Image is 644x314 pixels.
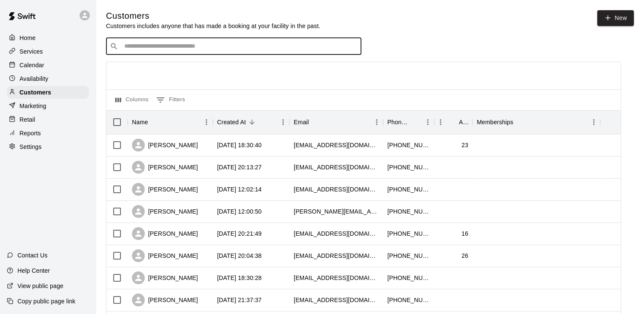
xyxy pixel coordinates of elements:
[132,161,198,174] div: [PERSON_NAME]
[370,116,383,128] button: Menu
[217,185,262,194] div: 2025-09-04 12:02:14
[217,141,262,149] div: 2025-09-06 18:30:40
[434,116,447,128] button: Menu
[597,10,634,26] a: New
[387,141,430,149] div: +17634528661
[294,274,379,282] div: maggiemhildebrand@gmail.com
[132,271,198,284] div: [PERSON_NAME]
[20,143,42,151] p: Settings
[20,74,49,83] p: Availability
[294,207,379,216] div: paul.m.abdo@gmail.com
[387,163,430,171] div: +16125320250
[421,116,434,128] button: Menu
[154,93,187,107] button: Show filters
[20,129,41,137] p: Reports
[217,229,262,238] div: 2025-09-02 20:21:49
[387,110,409,134] div: Phone Number
[7,100,89,112] a: Marketing
[200,116,213,128] button: Menu
[513,116,525,128] button: Sort
[106,22,321,30] p: Customers includes anyone that has made a booking at your facility in the past.
[128,110,213,134] div: Name
[132,139,198,151] div: [PERSON_NAME]
[17,251,48,260] p: Contact Us
[17,282,63,290] p: View public page
[294,110,309,134] div: Email
[7,45,89,58] a: Services
[587,116,600,128] button: Menu
[387,185,430,194] div: +16124752233
[132,294,198,306] div: [PERSON_NAME]
[246,116,258,128] button: Sort
[434,110,472,134] div: Age
[106,38,361,55] div: Search customers by name or email
[217,207,262,216] div: 2025-09-03 12:00:50
[113,93,151,107] button: Select columns
[294,141,379,149] div: hiblum32@gmail.com
[20,61,44,69] p: Calendar
[477,110,513,134] div: Memberships
[7,31,89,44] a: Home
[20,47,43,56] p: Services
[217,251,262,260] div: 2025-09-02 20:04:38
[132,205,198,218] div: [PERSON_NAME]
[383,110,434,134] div: Phone Number
[277,116,289,128] button: Menu
[387,229,430,238] div: +16128106396
[148,116,160,128] button: Sort
[132,249,198,262] div: [PERSON_NAME]
[7,140,89,153] a: Settings
[17,297,75,305] p: Copy public page link
[459,110,468,134] div: Age
[217,296,262,304] div: 2025-08-31 21:37:37
[20,34,36,42] p: Home
[387,251,430,260] div: +16519687077
[294,296,379,304] div: maxstockbridge@gmail.com
[387,207,430,216] div: +16123820066
[294,185,379,194] div: cristianencaladaa@gmail.com
[132,183,198,196] div: [PERSON_NAME]
[17,266,50,275] p: Help Center
[106,10,321,22] h5: Customers
[213,110,289,134] div: Created At
[20,102,46,110] p: Marketing
[217,163,262,171] div: 2025-09-04 20:13:27
[7,59,89,71] a: Calendar
[289,110,383,134] div: Email
[7,72,89,85] a: Availability
[294,251,379,260] div: bpaulson3417@gmail.com
[294,229,379,238] div: stevebrothers2207@gmail.com
[132,227,198,240] div: [PERSON_NAME]
[294,163,379,171] div: herr0204@gmail.com
[461,141,468,149] div: 23
[7,86,89,99] a: Customers
[309,116,321,128] button: Sort
[217,110,246,134] div: Created At
[20,88,51,97] p: Customers
[7,113,89,126] a: Retail
[409,116,421,128] button: Sort
[461,229,468,238] div: 16
[472,110,600,134] div: Memberships
[447,116,459,128] button: Sort
[387,296,430,304] div: +16125328072
[132,110,148,134] div: Name
[217,274,262,282] div: 2025-09-01 18:30:28
[387,274,430,282] div: +19708465448
[20,115,35,124] p: Retail
[461,251,468,260] div: 26
[7,127,89,140] a: Reports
